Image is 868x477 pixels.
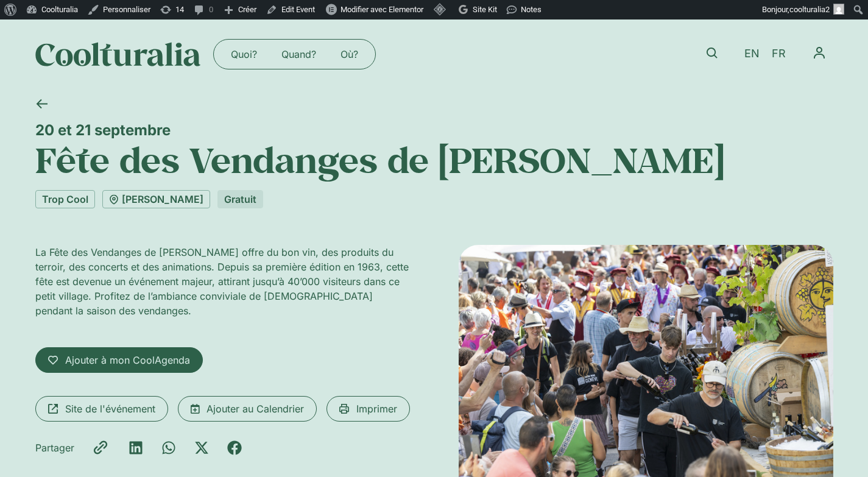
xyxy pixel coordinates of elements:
span: Modifier avec Elementor [340,5,423,14]
span: Ajouter au Calendrier [206,401,304,416]
a: Site de l'événement [35,396,168,422]
div: Gratuit [217,190,263,208]
a: Ajouter au Calendrier [178,396,317,422]
nav: Menu [219,44,370,64]
a: Trop Cool [35,190,95,208]
div: Partager sur whatsapp [161,440,176,455]
a: [PERSON_NAME] [102,190,210,208]
span: EN [744,48,760,60]
a: EN [738,45,766,63]
nav: Menu [805,39,833,67]
span: Site Kit [473,5,497,14]
span: FR [772,48,786,60]
div: Partager sur x-twitter [194,440,209,455]
span: Ajouter à mon CoolAgenda [65,353,190,367]
p: La Fête des Vendanges de [PERSON_NAME] offre du bon vin, des produits du terroir, des concerts et... [35,245,410,318]
a: Imprimer [326,396,410,422]
div: 20 et 21 septembre [35,121,833,139]
span: Imprimer [356,401,397,416]
span: coolturalia2 [789,5,830,14]
h1: Fête des Vendanges de [PERSON_NAME] [35,139,833,180]
a: FR [766,45,792,63]
div: Partager [35,440,74,455]
a: Ajouter à mon CoolAgenda [35,347,203,373]
a: Quoi? [219,44,269,64]
div: Partager sur linkedin [129,440,143,455]
div: Partager sur facebook [227,440,242,455]
a: Quand? [269,44,328,64]
a: Où? [328,44,370,64]
button: Permuter le menu [805,39,833,67]
span: Site de l'événement [65,401,155,416]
